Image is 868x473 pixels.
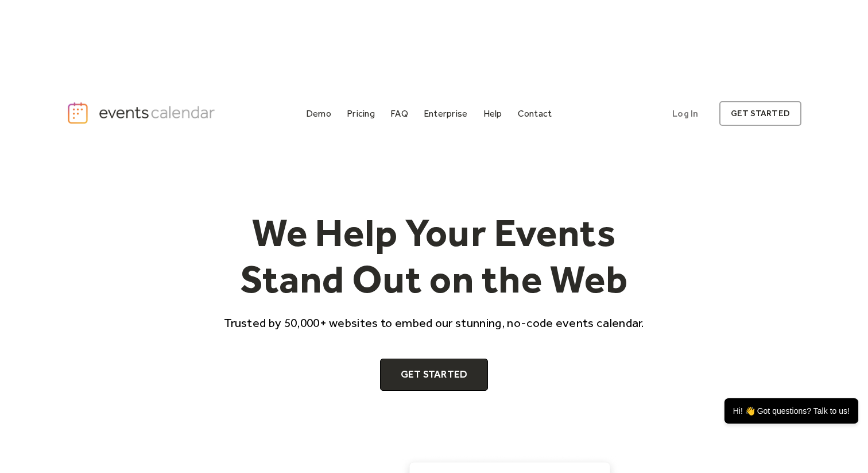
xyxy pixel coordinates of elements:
div: Contact [518,111,552,117]
a: Log In [661,102,710,126]
a: Pricing [342,106,379,122]
a: Help [479,106,507,122]
a: FAQ [386,106,413,122]
div: FAQ [390,111,408,117]
a: Demo [301,106,336,122]
div: Demo [306,111,331,117]
a: Enterprise [419,106,472,122]
a: Get Started [380,359,489,391]
div: Help [483,111,502,117]
p: Trusted by 50,000+ websites to embed our stunning, no-code events calendar. [214,314,654,331]
div: Pricing [347,111,375,117]
a: home [67,101,218,125]
h1: We Help Your Events Stand Out on the Web [214,209,654,303]
div: Enterprise [424,111,467,117]
a: get started [719,102,801,126]
a: Contact [513,106,557,122]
